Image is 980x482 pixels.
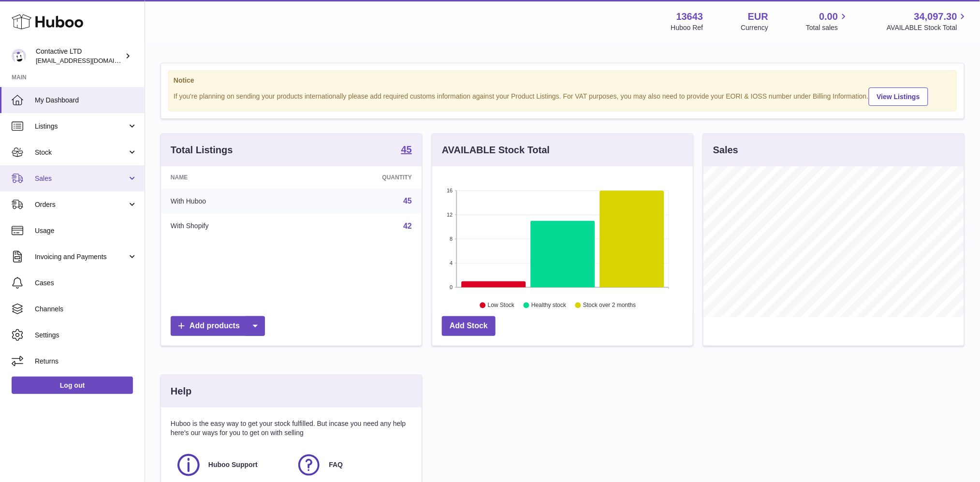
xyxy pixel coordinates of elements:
[914,10,957,23] span: 34,097.30
[806,10,849,32] a: 0.00 Total sales
[35,226,137,235] span: Usage
[36,47,123,65] div: Contactive LTD
[36,57,142,64] span: [EMAIL_ADDRESS][DOMAIN_NAME]
[12,377,133,394] a: Log out
[174,86,951,106] div: If you're planning on sending your products internationally please add required customs informati...
[35,331,137,340] span: Settings
[676,10,703,23] strong: 13643
[296,452,407,478] a: FAQ
[583,302,636,309] text: Stock over 2 months
[806,23,849,32] span: Total sales
[35,174,127,183] span: Sales
[887,10,968,32] a: 34,097.30 AVAILABLE Stock Total
[302,166,422,189] th: Quantity
[174,76,951,85] strong: Notice
[35,200,127,209] span: Orders
[713,144,738,157] h3: Sales
[671,23,703,32] div: Huboo Ref
[887,23,968,32] span: AVAILABLE Stock Total
[531,302,567,309] text: Healthy stock
[35,252,127,262] span: Invoicing and Payments
[35,96,137,105] span: My Dashboard
[35,357,137,366] span: Returns
[403,197,412,205] a: 45
[171,385,191,398] h3: Help
[35,122,127,131] span: Listings
[161,214,302,239] td: With Shopify
[12,49,26,63] img: soul@SOWLhome.com
[329,460,343,469] span: FAQ
[161,166,302,189] th: Name
[35,278,137,288] span: Cases
[401,145,412,156] a: 45
[748,10,768,23] strong: EUR
[35,148,127,157] span: Stock
[171,419,412,438] p: Huboo is the easy way to get your stock fulfilled. But incase you need any help here's our ways f...
[171,316,265,336] a: Add products
[403,222,412,230] a: 42
[819,10,838,23] span: 0.00
[741,23,769,32] div: Currency
[35,305,137,314] span: Channels
[401,145,412,154] strong: 45
[447,212,453,218] text: 12
[450,260,453,266] text: 4
[869,88,928,106] a: View Listings
[442,316,496,336] a: Add Stock
[171,144,233,157] h3: Total Listings
[442,144,550,157] h3: AVAILABLE Stock Total
[161,189,302,214] td: With Huboo
[447,188,453,193] text: 16
[176,452,286,478] a: Huboo Support
[208,460,258,469] span: Huboo Support
[450,284,453,290] text: 0
[450,236,453,242] text: 8
[488,302,515,309] text: Low Stock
